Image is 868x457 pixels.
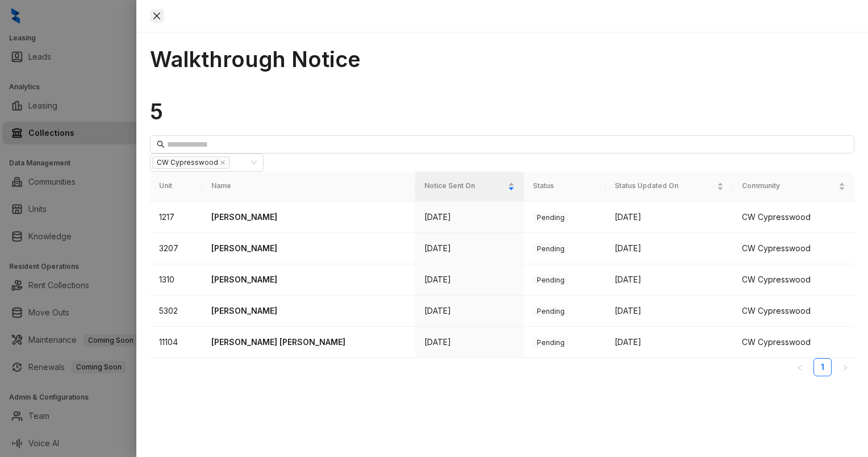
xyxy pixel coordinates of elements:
span: left [796,364,803,371]
td: 3207 [150,233,202,264]
span: Pending [533,212,569,223]
td: [DATE] [415,296,524,327]
span: close [220,160,226,165]
div: CW Cypresswood [742,336,845,348]
td: 1310 [150,264,202,296]
h1: 5 [150,98,854,124]
td: [DATE] [415,202,524,233]
span: Status Updated On [615,181,715,192]
p: [PERSON_NAME] [211,242,406,255]
span: right [842,364,849,371]
td: [DATE] [606,233,733,264]
span: Notice Sent On [424,181,506,192]
button: left [791,358,809,376]
div: CW Cypresswood [742,305,845,317]
a: 1 [814,359,831,376]
div: CW Cypresswood [742,242,845,255]
td: [DATE] [415,327,524,358]
td: [DATE] [415,264,524,296]
td: 5302 [150,296,202,327]
li: Next Page [836,358,854,376]
li: Previous Page [791,358,809,376]
td: [DATE] [606,327,733,358]
span: CW Cypresswood [152,156,230,169]
span: Community [742,181,836,192]
td: [DATE] [606,202,733,233]
th: Status [524,172,606,202]
th: Community [733,172,854,202]
p: [PERSON_NAME] [211,305,406,317]
li: 1 [813,358,832,376]
td: 11104 [150,327,202,358]
th: Unit [150,172,202,202]
p: [PERSON_NAME] [211,211,406,223]
div: CW Cypresswood [742,273,845,286]
h1: Walkthrough Notice [150,46,854,72]
button: right [836,358,854,376]
td: 1217 [150,202,202,233]
p: [PERSON_NAME] [PERSON_NAME] [211,336,406,348]
span: close [152,11,161,20]
th: Status Updated On [606,172,733,202]
span: Pending [533,243,569,255]
span: search [157,140,165,148]
p: [PERSON_NAME] [211,273,406,286]
td: [DATE] [606,296,733,327]
button: Close [150,9,164,23]
th: Name [202,172,415,202]
span: Pending [533,337,569,348]
div: CW Cypresswood [742,211,845,223]
span: Pending [533,306,569,317]
span: Pending [533,275,569,286]
td: [DATE] [415,233,524,264]
td: [DATE] [606,264,733,296]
